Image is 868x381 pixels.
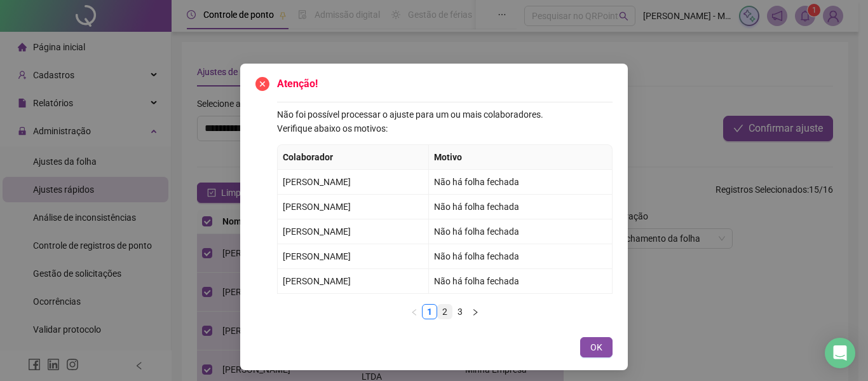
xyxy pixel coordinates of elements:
[423,305,437,319] a: 1
[452,304,468,319] li: 3
[278,269,429,294] td: [PERSON_NAME]
[429,269,613,294] td: Não há folha fechada
[407,304,422,319] li: Previous Page
[255,77,269,91] span: close-circle
[453,305,467,319] a: 3
[471,308,479,316] span: right
[278,170,429,195] td: [PERSON_NAME]
[277,123,388,134] span: Verifique abaixo os motivos:
[437,304,452,319] li: 2
[429,195,613,219] td: Não há folha fechada
[429,219,613,244] td: Não há folha fechada
[283,152,333,162] span: Colaborador
[278,244,429,269] td: [PERSON_NAME]
[580,337,613,357] button: OK
[277,78,318,90] span: Atenção!
[434,152,462,162] span: Motivo
[825,338,855,368] div: Open Intercom Messenger
[429,170,613,195] td: Não há folha fechada
[277,109,543,120] span: Não foi possível processar o ajuste para um ou mais colaboradores.
[468,304,483,319] li: Next Page
[590,340,602,354] span: OK
[278,195,429,219] td: [PERSON_NAME]
[422,304,437,319] li: 1
[407,304,422,319] button: left
[429,244,613,269] td: Não há folha fechada
[468,304,483,319] button: right
[438,305,452,319] a: 2
[278,219,429,244] td: [PERSON_NAME]
[410,308,418,316] span: left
